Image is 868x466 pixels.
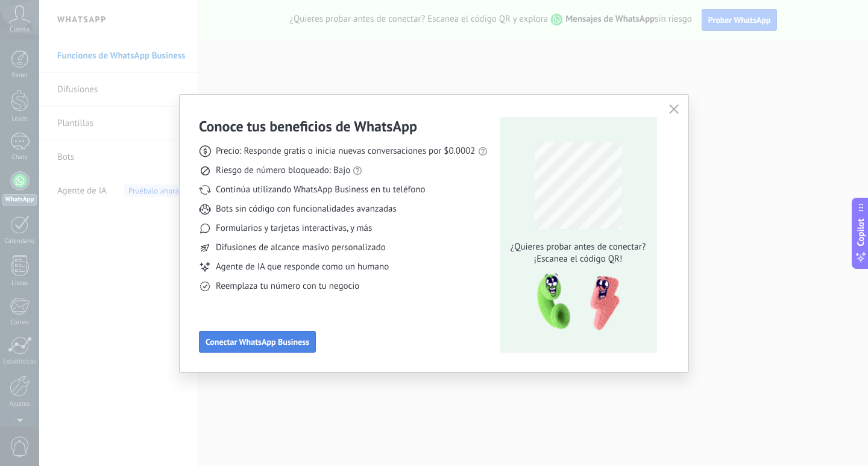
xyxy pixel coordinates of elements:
[216,184,425,196] span: Continúa utilizando WhatsApp Business en tu teléfono
[216,261,389,273] span: Agente de IA que responde como un humano
[216,145,476,157] span: Precio: Responde gratis o inicia nuevas conversaciones por $0.0002
[206,338,309,346] span: Conectar WhatsApp Business
[507,241,649,253] span: ¿Quieres probar antes de conectar?
[527,270,622,335] img: qr-pic-1x.png
[199,331,316,353] button: Conectar WhatsApp Business
[199,117,417,136] h3: Conoce tus beneficios de WhatsApp
[507,253,649,265] span: ¡Escanea el código QR!
[216,280,359,292] span: Reemplaza tu número con tu negocio
[216,203,397,215] span: Bots sin código con funcionalidades avanzadas
[216,165,350,177] span: Riesgo de número bloqueado: Bajo
[216,242,386,254] span: Difusiones de alcance masivo personalizado
[216,222,372,235] span: Formularios y tarjetas interactivas, y más
[855,218,867,246] span: Copilot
